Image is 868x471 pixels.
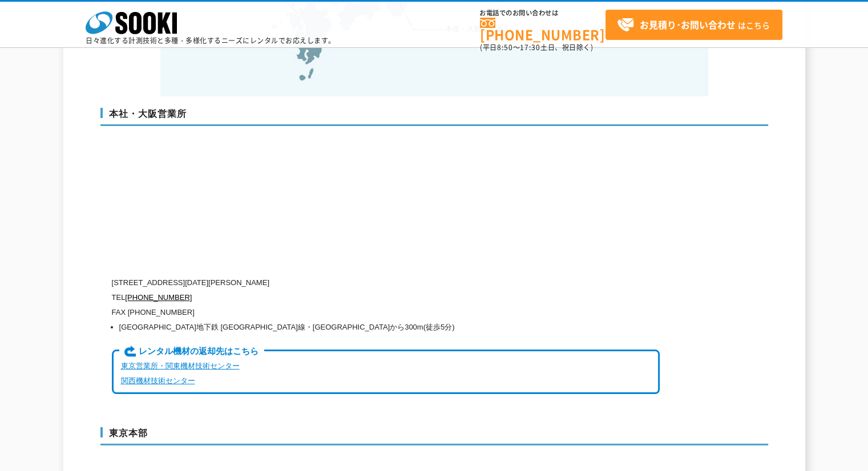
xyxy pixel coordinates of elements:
[112,290,660,305] p: TEL
[605,10,782,40] a: お見積り･お問い合わせはこちら
[480,10,605,17] span: お電話でのお問い合わせは
[112,275,660,290] p: [STREET_ADDRESS][DATE][PERSON_NAME]
[119,346,264,358] span: レンタル機材の返却先はこちら
[497,42,513,52] span: 8:50
[617,17,770,34] span: はこちら
[112,305,660,320] p: FAX [PHONE_NUMBER]
[125,293,192,302] a: [PHONE_NUMBER]
[121,376,195,385] a: 関西機材技術センター
[119,320,660,335] li: [GEOGRAPHIC_DATA]地下鉄 [GEOGRAPHIC_DATA]線・[GEOGRAPHIC_DATA]から300m(徒歩5分)
[100,427,768,445] h3: 東京本部
[520,42,540,52] span: 17:30
[86,37,336,44] p: 日々進化する計測技術と多種・多様化するニーズにレンタルでお応えします。
[480,42,593,52] span: (平日 ～ 土日、祝日除く)
[100,108,768,126] h3: 本社・大阪営業所
[121,362,240,370] a: 東京営業所・関東機材技術センター
[480,18,605,41] a: [PHONE_NUMBER]
[640,18,736,31] strong: お見積り･お問い合わせ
